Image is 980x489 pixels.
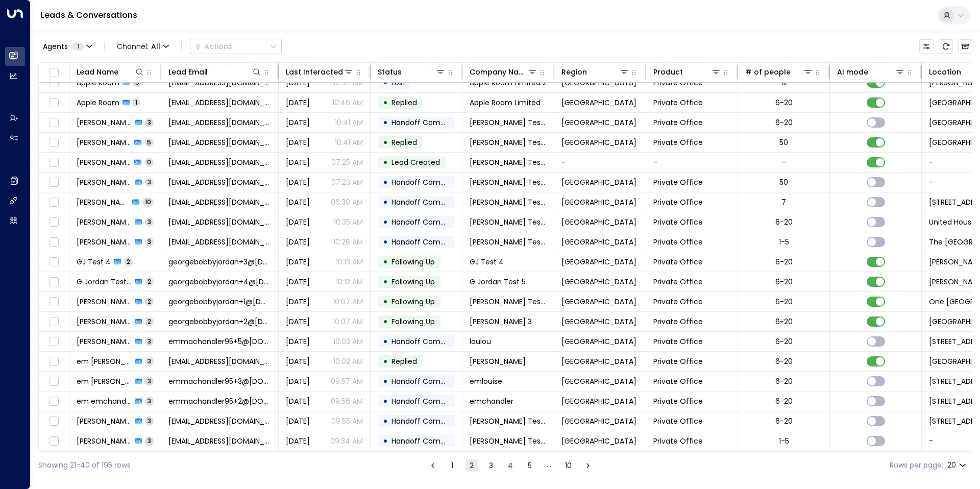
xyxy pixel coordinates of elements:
[391,297,435,307] span: Following Up
[470,157,547,167] span: Rocio Eva Test 14
[151,42,160,51] span: All
[286,356,310,366] span: Yesterday
[561,376,636,386] span: London
[47,415,60,428] span: Toggle select row
[168,97,271,108] span: teganellis+3@gmail.com
[775,316,793,327] div: 6-20
[113,39,173,54] span: Channel:
[133,98,140,107] span: 1
[38,460,131,471] div: Showing 21-40 of 195 rows
[145,237,154,246] span: 3
[470,217,547,227] span: Rocio Eva Test 13
[168,217,271,227] span: rociodelhfer+5@gmail.com
[77,66,118,78] div: Lead Name
[145,297,154,306] span: 2
[77,97,119,108] span: Apple Roam
[144,138,154,146] span: 5
[43,43,68,50] span: Agents
[168,277,271,287] span: georgebobbyjordan+4@hotmail.com
[38,39,96,54] button: Agents1
[391,356,417,366] span: Replied
[145,377,154,385] span: 3
[391,78,406,88] span: Lost
[470,237,547,247] span: Rocio Eva Test 12
[779,137,788,148] div: 50
[781,197,786,207] div: 7
[286,237,310,247] span: Yesterday
[331,376,363,386] p: 09:57 AM
[145,277,154,286] span: 2
[646,153,738,172] td: -
[383,94,388,111] div: •
[286,66,354,78] div: Last Interacted
[77,137,131,148] span: Rocio Eva Test 14
[653,297,703,307] span: Private Office
[775,257,793,267] div: 6-20
[336,277,363,287] p: 10:12 AM
[561,66,587,78] div: Region
[653,97,703,108] span: Private Office
[391,97,417,108] span: Replied
[168,356,271,366] span: Emma.chandler95@outlook.com
[47,375,60,388] span: Toggle select row
[333,237,363,247] p: 10:26 AM
[47,216,60,229] span: Toggle select row
[77,396,132,406] span: em emchandler
[775,356,793,366] div: 6-20
[47,355,60,368] span: Toggle select row
[391,177,463,187] span: Handoff Completed
[333,336,363,347] p: 10:03 AM
[145,417,154,425] span: 3
[286,297,310,307] span: Yesterday
[383,134,388,151] div: •
[561,436,636,446] span: London
[561,336,636,347] span: London
[653,316,703,327] span: Private Office
[286,177,310,187] span: Yesterday
[919,39,934,54] button: Customize
[470,416,547,426] span: Rocio Eva Test 11
[77,157,131,167] span: Rocio Eva Test 14
[168,436,271,446] span: rociodelhfer+2@gmail.com
[77,237,132,247] span: Rocio Eva Test 12
[335,137,363,148] p: 10:41 AM
[145,436,154,445] span: 3
[561,117,636,128] span: London
[145,178,154,186] span: 3
[331,157,363,167] p: 07:25 AM
[168,117,271,128] span: rociodelhfer+7@gmail.com
[168,237,271,247] span: rociodelhfer+4@gmail.com
[524,459,536,472] button: Go to page 5
[286,436,310,446] span: Yesterday
[286,257,310,267] span: Yesterday
[383,393,388,410] div: •
[145,397,154,405] span: 3
[383,353,388,370] div: •
[470,277,526,287] span: G Jordan Test 5
[145,118,154,127] span: 3
[383,313,388,330] div: •
[775,297,793,307] div: 6-20
[391,436,463,446] span: Handoff Completed
[47,196,60,209] span: Toggle select row
[330,436,363,446] p: 09:34 AM
[890,460,943,471] label: Rows per page:
[47,96,60,109] span: Toggle select row
[582,459,594,472] button: Go to next page
[383,174,388,191] div: •
[383,432,388,450] div: •
[470,336,491,347] span: loulou
[561,237,636,247] span: London
[775,376,793,386] div: 6-20
[543,459,555,472] div: …
[470,66,537,78] div: Company Name
[561,97,636,108] span: London
[331,177,363,187] p: 07:23 AM
[77,297,132,307] span: George Test 2
[653,336,703,347] span: Private Office
[561,137,636,148] span: London
[41,9,137,21] a: Leads & Conversations
[929,217,976,227] span: United House
[47,315,60,328] span: Toggle select row
[561,257,636,267] span: London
